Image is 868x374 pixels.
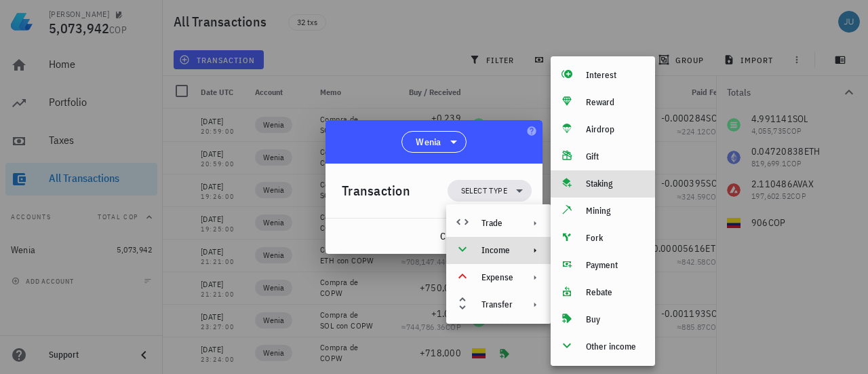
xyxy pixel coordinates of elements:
[586,233,644,244] div: Fork
[439,230,477,242] span: cancel
[481,218,513,229] div: Trade
[446,264,551,291] div: Expense
[586,341,644,352] div: Other income
[586,151,644,162] div: Gift
[586,260,644,271] div: Payment
[481,272,513,283] div: Expense
[461,184,507,198] span: Select type
[446,237,551,264] div: Income
[586,97,644,108] div: Reward
[342,180,410,202] div: Transaction
[586,206,644,217] div: Mining
[586,314,644,325] div: Buy
[586,124,644,135] div: Airdrop
[586,287,644,298] div: Rebate
[481,245,513,256] div: Income
[433,224,483,248] button: cancel
[416,135,441,149] span: Wenia
[481,299,513,310] div: Transfer
[446,210,551,237] div: Trade
[586,179,644,189] div: Staking
[586,70,644,81] div: Interest
[446,291,551,318] div: Transfer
